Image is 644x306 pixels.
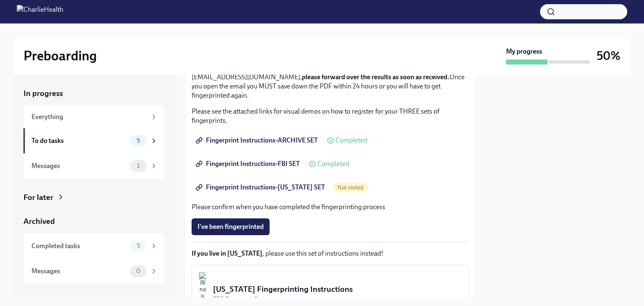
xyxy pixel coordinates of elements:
p: Please confirm when you have completed the fingerprinting process [192,202,469,212]
span: 0 [131,268,145,274]
span: 5 [132,137,145,144]
div: [US_STATE] Fingerprinting Instructions [213,284,462,295]
span: 5 [132,243,145,249]
button: I've been fingerprinted [192,218,270,235]
a: Completed tasks5 [23,233,164,259]
div: To do tasks [31,136,127,145]
div: For later [23,192,53,203]
a: For later [23,192,164,203]
span: Completed [317,161,349,167]
div: PDF Document • 8 pages [213,295,462,303]
img: CharlieHealth [17,5,63,18]
span: Fingerprint Instructions-FBI SET [197,160,300,168]
div: Messages [31,267,127,276]
span: Completed [335,137,367,144]
a: Archived [23,216,164,227]
a: Everything [23,106,164,128]
p: Please note: Once printed, You will receive the FBI results directly to your personal email from ... [192,63,469,100]
div: Messages [31,161,127,171]
a: To do tasks5 [23,128,164,153]
a: Messages0 [23,259,164,284]
a: Fingerprint Instructions-FBI SET [192,156,306,172]
strong: If you live in [US_STATE] [192,249,262,257]
span: Not visited [332,184,368,191]
a: In progress [23,88,164,99]
span: Fingerprint Instructions-[US_STATE] SET [197,183,325,192]
div: Everything [31,112,147,122]
span: Fingerprint Instructions-ARCHIVE SET [197,136,318,145]
p: Please see the attached links for visual demos on how to register for your THREE sets of fingerpr... [192,107,469,125]
a: Fingerprint Instructions-[US_STATE] SET [192,179,331,196]
span: I've been fingerprinted [197,223,264,231]
h3: 50% [597,48,621,63]
a: Messages1 [23,153,164,179]
strong: please forward over the results as soon as received. [302,73,449,81]
strong: My progress [506,47,542,56]
p: , please use this set of instructions instead! [192,249,469,258]
h2: Preboarding [23,47,97,64]
a: Fingerprint Instructions-ARCHIVE SET [192,132,324,149]
span: 1 [132,163,145,169]
div: Completed tasks [31,241,127,251]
